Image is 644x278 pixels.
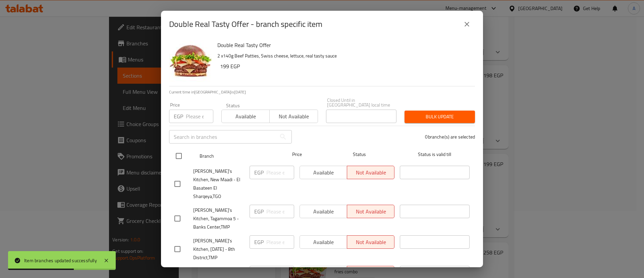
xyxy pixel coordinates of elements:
button: Bulk update [405,111,475,123]
span: Not available [272,112,315,121]
p: EGP [254,168,264,176]
input: Please enter price [186,110,213,123]
span: [PERSON_NAME]'s Kitchen, [DATE] - 8th District,TMP [193,237,244,262]
span: Price [275,150,319,159]
p: EGP [254,207,264,215]
h6: Double Real Tasty Offer [217,40,470,50]
span: [PERSON_NAME]'s Kitchen, Tagammoa 5 - Banks Center,TMP [193,206,244,231]
span: Status is valid till [400,150,470,159]
span: Bulk update [410,113,470,121]
p: EGP [254,238,264,246]
p: 2 x140g Beef Patties, Swiss cheese, lettuce, real tasty sauce [217,52,470,60]
input: Please enter price [266,235,294,249]
span: Available [224,112,267,121]
h6: 199 EGP [220,62,470,71]
p: Current time in [GEOGRAPHIC_DATA] is [DATE] [169,89,475,95]
p: 0 branche(s) are selected [425,133,475,140]
span: Branch [200,152,269,160]
h2: Double Real Tasty Offer - branch specific item [169,19,322,30]
button: Not available [269,110,318,123]
input: Search in branches [169,130,276,144]
button: close [459,16,475,32]
input: Please enter price [266,166,294,179]
span: [PERSON_NAME]'s Kitchen, New Maadi - El Basateen El Sharqeya,TGO [193,167,244,201]
span: Status [325,150,394,159]
img: Double Real Tasty Offer [169,40,212,83]
button: Available [221,110,270,123]
input: Please enter price [266,205,294,218]
div: Item branches updated successfully [24,257,97,264]
p: EGP [174,112,183,120]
